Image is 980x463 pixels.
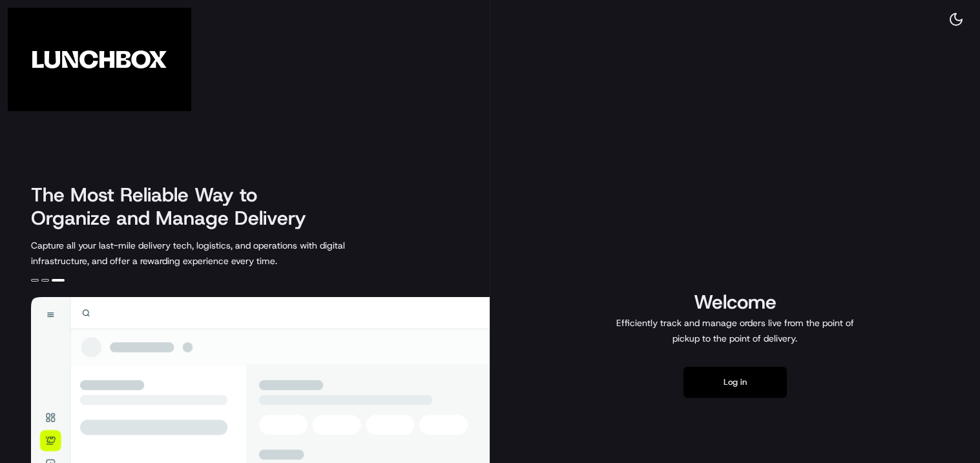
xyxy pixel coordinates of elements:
[611,315,859,346] p: Efficiently track and manage orders live from the point of pickup to the point of delivery.
[683,367,787,398] button: Log in
[31,183,320,230] h2: The Most Reliable Way to Organize and Manage Delivery
[31,238,403,269] p: Capture all your last-mile delivery tech, logistics, and operations with digital infrastructure, ...
[8,8,191,111] img: Company Logo
[611,289,859,315] h1: Welcome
